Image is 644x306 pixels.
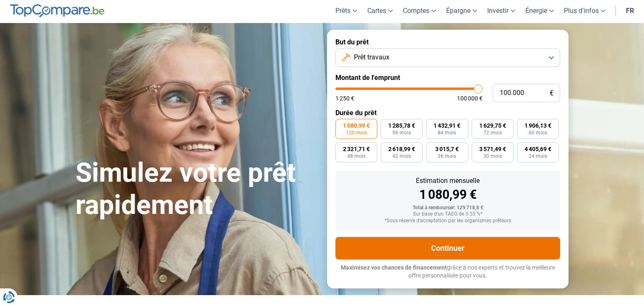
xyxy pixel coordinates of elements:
span: 2 321,71 € [343,146,370,152]
div: Sur base d'un TAEG de 5.55 %* [342,211,553,217]
label: But du prêt [335,38,560,46]
span: 2 618,99 € [388,146,415,152]
span: 1 080,99 € [343,123,370,129]
span: 72 mois [483,130,502,135]
span: Maximisez vos chances de financement [341,264,447,271]
label: Montant de l'emprunt [335,74,560,82]
span: 36 mois [438,154,456,159]
span: Prêt travaux [354,53,390,62]
button: Continuer [335,237,560,260]
div: *Sous réserve d'acceptation par les organismes prêteurs [342,218,553,224]
span: 96 mois [392,130,411,135]
span: 30 mois [483,154,502,159]
h1: Simulez votre prêt rapidement [75,157,317,221]
span: € [550,90,553,97]
span: 1 432,91 € [434,123,460,129]
span: 1 906,13 € [525,123,551,129]
span: 48 mois [347,154,366,159]
div: 1 080,99 € [342,188,553,201]
p: grâce à nos experts et trouvez la meilleure offre personnalisée pour vous. [335,264,560,280]
div: Estimation mensuelle [342,177,553,184]
span: 100 000 € [457,95,483,101]
div: Total à rembourser: 129 718,8 € [342,205,553,211]
span: 84 mois [438,130,456,135]
span: 3 015,7 € [435,146,459,152]
label: Durée du prêt [335,109,560,117]
span: 4 405,69 € [525,146,551,152]
span: 24 mois [529,154,547,159]
span: 120 mois [346,130,367,135]
span: 1 629,75 € [479,123,506,129]
span: 42 mois [392,154,411,159]
span: 3 571,49 € [479,146,506,152]
span: 60 mois [529,130,547,135]
button: Prêt travaux [335,49,560,67]
img: TopCompare [10,4,104,18]
span: 1 250 € [335,95,354,101]
span: 1 285,78 € [388,123,415,129]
